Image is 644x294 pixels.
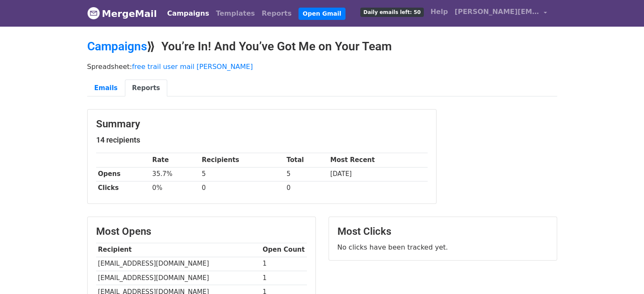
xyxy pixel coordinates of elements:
[87,7,100,19] img: MergeMail logo
[285,167,328,181] td: 5
[285,181,328,195] td: 0
[328,167,427,181] td: [DATE]
[87,5,157,22] a: MergeMail
[96,257,261,271] td: [EMAIL_ADDRESS][DOMAIN_NAME]
[96,181,150,195] th: Clicks
[299,8,345,20] a: Open Gmail
[261,271,307,285] td: 1
[451,3,550,23] a: [PERSON_NAME][EMAIL_ADDRESS][PERSON_NAME]
[200,181,285,195] td: 0
[125,80,167,97] a: Reports
[96,167,150,181] th: Opens
[261,257,307,271] td: 1
[87,39,147,53] a: Campaigns
[285,153,328,167] th: Total
[455,7,539,17] span: [PERSON_NAME][EMAIL_ADDRESS][PERSON_NAME]
[328,153,427,167] th: Most Recent
[87,62,557,71] p: Spreadsheet:
[96,135,428,145] h5: 14 recipients
[360,8,423,17] span: Daily emails left: 50
[357,3,427,20] a: Daily emails left: 50
[150,153,200,167] th: Rate
[261,243,307,257] th: Open Count
[96,243,261,257] th: Recipient
[87,80,125,97] a: Emails
[258,5,295,22] a: Reports
[337,225,548,238] h3: Most Clicks
[132,63,253,71] a: free trail user mail [PERSON_NAME]
[96,225,307,238] h3: Most Opens
[87,39,557,54] h2: ⟫ You’re In! And You’ve Got Me on Your Team
[427,3,451,20] a: Help
[200,167,285,181] td: 5
[164,5,213,22] a: Campaigns
[96,271,261,285] td: [EMAIL_ADDRESS][DOMAIN_NAME]
[200,153,285,167] th: Recipients
[96,118,428,130] h3: Summary
[337,243,548,252] p: No clicks have been tracked yet.
[213,5,258,22] a: Templates
[150,167,200,181] td: 35.7%
[150,181,200,195] td: 0%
